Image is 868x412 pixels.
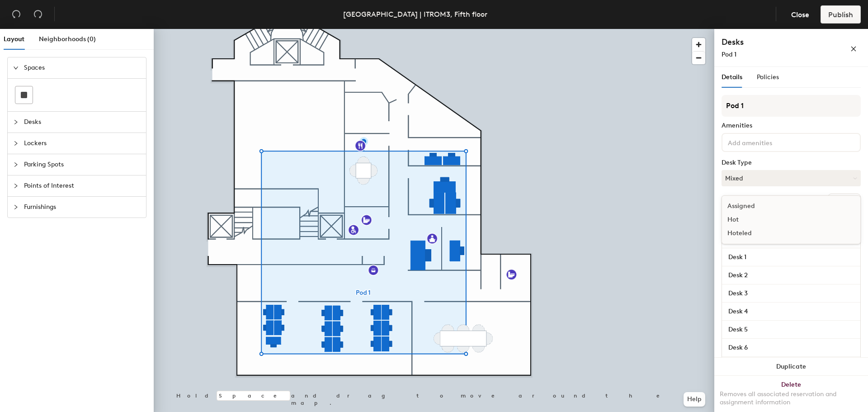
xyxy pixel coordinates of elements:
input: Unnamed desk [724,305,859,318]
button: Mixed [722,170,861,186]
span: collapsed [13,204,19,210]
div: Desk Type [722,159,861,166]
div: [GEOGRAPHIC_DATA] | ITROM3, Fifth floor [343,9,487,20]
span: Parking Spots [24,154,141,175]
input: Unnamed desk [724,341,859,354]
span: Layout [4,35,24,43]
button: Publish [821,5,861,24]
span: Policies [757,73,779,81]
span: Close [791,10,809,19]
button: Ungroup [828,194,861,209]
button: Duplicate [714,358,868,376]
span: collapsed [13,119,19,125]
span: Neighborhoods (0) [39,35,96,43]
div: Removes all associated reservation and assignment information [720,390,863,407]
div: Amenities [722,122,861,129]
h4: Desks [722,36,821,48]
input: Unnamed desk [724,251,859,264]
span: Pod 1 [722,51,736,58]
button: Close [783,5,817,24]
span: Spaces [24,57,141,78]
input: Unnamed desk [724,269,859,282]
input: Unnamed desk [724,323,859,336]
span: expanded [13,65,19,71]
span: close [850,46,857,52]
span: Details [722,73,742,81]
div: Hoteled [722,227,812,240]
span: Furnishings [24,197,141,218]
input: Add amenities [726,137,807,147]
div: Assigned [722,199,812,213]
span: collapsed [13,141,19,146]
button: Help [684,392,705,407]
input: Unnamed desk [724,287,859,300]
div: Hot [722,213,812,227]
span: collapsed [13,183,19,189]
span: Points of Interest [24,175,141,196]
span: Lockers [24,133,141,154]
span: Desks [24,112,141,133]
button: Redo (⌘ + ⇧ + Z) [29,5,47,24]
span: collapsed [13,162,19,167]
button: Undo (⌘ + Z) [7,5,25,24]
span: undo [12,9,21,19]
